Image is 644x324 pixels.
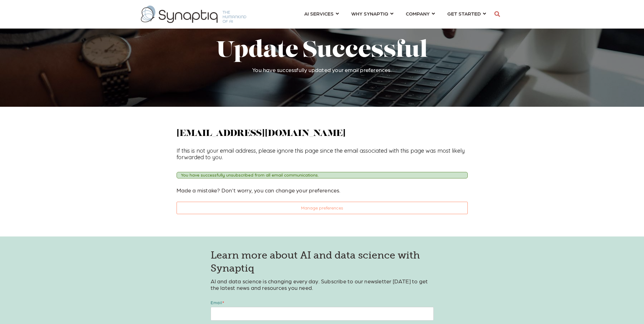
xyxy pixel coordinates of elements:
[177,129,468,139] h2: [EMAIL_ADDRESS][DOMAIN_NAME]
[155,66,489,73] p: You have successfully updated your email preferences.
[298,3,492,25] nav: menu
[447,8,486,19] a: GET STARTED
[406,9,430,18] span: COMPANY
[177,187,468,194] p: Made a mistake? Don't worry, you can change your preferences.
[211,278,434,291] p: AI and data science is changing every day. Subscribe to our newsletter [DATE] to get the latest n...
[447,9,481,18] span: GET STARTED
[304,8,339,19] a: AI SERVICES
[177,172,468,178] div: You have successfully unsubscribed from all email communications.
[351,8,393,19] a: WHY SYNAPTIQ
[177,129,468,161] div: If this is not your email address, please ignore this page since the email associated with this p...
[211,249,434,275] h3: Learn more about AI and data science with Synaptiq
[141,6,246,23] img: synaptiq logo-1
[211,300,222,305] span: Email
[351,9,388,18] span: WHY SYNAPTIQ
[304,9,334,18] span: AI SERVICES
[177,202,468,214] button: Manage preferences
[155,39,489,64] h1: Update Successful
[406,8,435,19] a: COMPANY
